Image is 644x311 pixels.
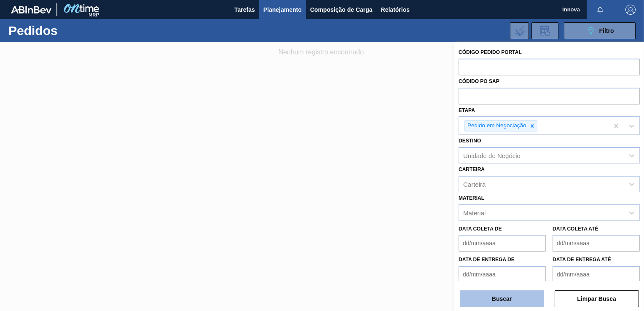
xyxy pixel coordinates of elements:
label: Data de Entrega até [553,257,611,263]
label: Carteira [459,166,485,172]
input: dd/mm/aaaa [553,235,640,252]
label: Material [459,195,484,201]
label: Data coleta de [459,226,502,232]
input: dd/mm/aaaa [459,266,546,283]
div: Solicitação de Revisão de Pedidos [531,22,558,39]
input: dd/mm/aaaa [459,235,546,252]
span: Composição de Carga [310,5,373,15]
span: Relatórios [381,5,410,15]
div: Material [463,209,486,216]
span: Tarefas [234,5,255,15]
label: Data coleta até [553,226,598,232]
label: Códido PO SAP [459,78,499,84]
div: Carteira [463,180,486,188]
span: Filtro [599,27,614,34]
button: Filtro [564,22,636,39]
label: Etapa [459,107,475,113]
input: dd/mm/aaaa [553,266,640,283]
span: Planejamento [263,5,302,15]
div: Pedido em Negociação [465,121,528,131]
label: Destino [459,138,481,144]
h1: Pedidos [8,26,129,35]
div: Importar Negociações dos Pedidos [510,22,529,39]
div: Unidade de Negócio [463,152,521,159]
button: Notificações [587,4,614,16]
label: Data de Entrega de [459,257,515,263]
label: Código Pedido Portal [459,49,522,55]
img: TNhmsLtSVTkK8tSr43FrP2fwEKptu5GPRR3wAAAABJRU5ErkJggg== [11,6,51,13]
img: Logout [625,5,636,15]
